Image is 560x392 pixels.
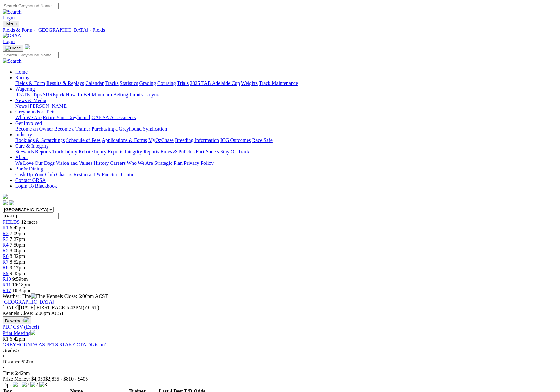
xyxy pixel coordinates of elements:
[15,138,65,143] a: Bookings & Scratchings
[125,149,159,154] a: Integrity Reports
[15,132,32,137] a: Industry
[56,172,134,177] a: Chasers Restaurant & Function Centre
[15,155,28,160] a: About
[92,115,136,120] a: GAP SA Assessments
[46,293,108,299] span: Kennels Close: 6:00pm ACST
[3,236,9,242] span: R3
[54,126,90,132] a: Become a Trainer
[15,183,57,189] a: Login To Blackbook
[3,271,9,276] a: R9
[10,236,25,242] span: 7:27pm
[10,242,25,247] span: 7:50pm
[3,3,59,9] input: Search
[3,225,9,230] a: R1
[3,365,4,370] span: •
[10,265,25,270] span: 9:17pm
[10,259,25,265] span: 8:52pm
[241,80,258,86] a: Weights
[13,382,20,388] img: 1
[45,376,88,382] span: $2,835 - $810 - $405
[15,115,557,120] div: Greyhounds as Pets
[3,259,9,265] a: R7
[28,103,68,109] a: [PERSON_NAME]
[3,213,59,219] input: Select date
[3,376,557,382] div: Prize Money: $4,050
[3,242,9,247] span: R4
[105,80,119,86] a: Tracks
[15,92,42,97] a: [DATE] Tips
[3,219,20,225] a: FIELDS
[144,92,159,97] a: Isolynx
[25,44,30,49] img: logo-grsa-white.png
[13,324,39,330] a: CSV (Excel)
[220,138,251,143] a: ICG Outcomes
[3,254,9,259] span: R6
[3,342,107,347] a: GREYHOUNDS AS PETS STAKE CTA Division1
[3,58,22,64] img: Search
[3,316,31,324] button: Download
[252,138,272,143] a: Race Safe
[15,103,557,109] div: News & Media
[39,382,47,388] img: 3
[6,22,17,26] span: Menu
[3,305,19,310] span: [DATE]
[157,80,176,86] a: Coursing
[10,254,25,259] span: 8:32pm
[3,194,8,199] img: logo-grsa-white.png
[3,324,12,330] a: PDF
[3,288,11,293] a: R12
[9,200,14,205] img: twitter.svg
[30,330,35,335] img: printer.svg
[92,92,143,97] a: Minimum Betting Limits
[5,46,21,51] img: Close
[190,80,240,86] a: 2025 TAB Adelaide Cup
[3,276,11,282] a: R10
[15,75,29,80] a: Racing
[3,359,557,365] div: 530m
[30,382,38,388] img: 2
[52,149,93,154] a: Track Injury Rebate
[15,103,27,109] a: News
[184,160,214,166] a: Privacy Policy
[15,166,43,171] a: Bar & Dining
[15,143,49,149] a: Care & Integrity
[43,92,64,97] a: SUREpick
[3,200,8,205] img: facebook.svg
[148,138,174,143] a: MyOzChase
[3,15,15,20] a: Login
[12,276,28,282] span: 9:59pm
[56,160,92,166] a: Vision and Values
[15,69,28,74] a: Home
[15,177,46,183] a: Contact GRSA
[3,370,557,376] div: 6:42pm
[127,160,153,166] a: Who We Are
[154,160,183,166] a: Strategic Plan
[36,305,99,310] span: 6:42PM(ACST)
[220,149,249,154] a: Stay On Track
[3,52,59,58] input: Search
[15,80,45,86] a: Fields & Form
[93,160,109,166] a: History
[196,149,219,154] a: Fact Sheets
[21,219,38,225] span: 12 races
[15,115,42,120] a: Who We Are
[3,311,557,316] div: Kennels Close: 6:00pm ACST
[15,149,557,155] div: Care & Integrity
[15,120,42,126] a: Get Involved
[36,305,66,310] span: FIRST RACE:
[10,231,25,236] span: 7:09pm
[92,126,142,132] a: Purchasing a Greyhound
[139,80,156,86] a: Grading
[15,86,35,92] a: Wagering
[85,80,104,86] a: Calendar
[3,265,9,270] a: R8
[10,336,25,342] span: 6:42pm
[3,248,9,253] a: R5
[15,172,55,177] a: Cash Up Your Club
[66,138,100,143] a: Schedule of Fees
